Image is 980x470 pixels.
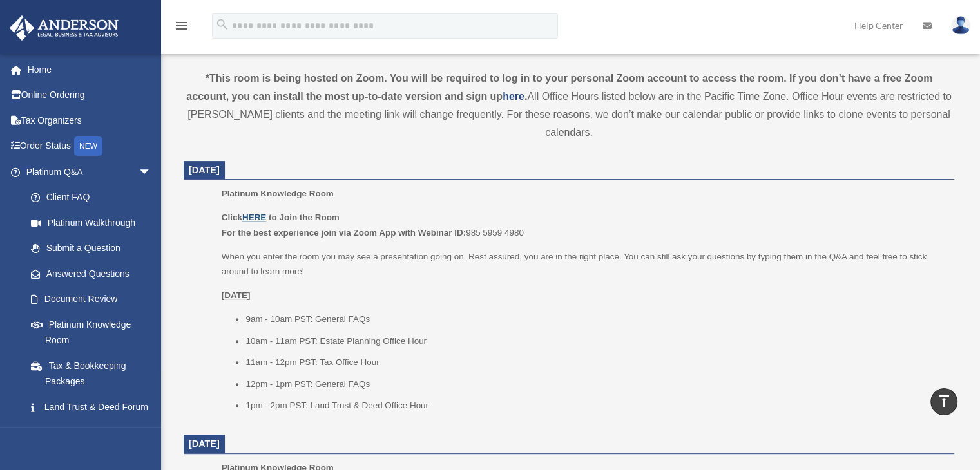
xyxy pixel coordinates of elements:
[9,82,171,108] a: Online Ordering
[174,23,189,33] a: menu
[245,355,945,370] li: 11am - 12pm PST: Tax Office Hour
[139,159,164,185] span: arrow_drop_down
[215,17,229,32] i: search
[936,393,952,409] i: vertical_align_top
[222,189,334,198] span: Platinum Knowledge Room
[930,388,957,415] a: vertical_align_top
[6,15,122,41] img: Anderson Advisors Platinum Portal
[245,398,945,413] li: 1pm - 2pm PST: Land Trust & Deed Office Hour
[242,212,266,222] a: HERE
[18,236,171,261] a: Submit a Question
[222,210,945,240] p: 985 5959 4980
[184,70,954,142] div: All Office Hours listed below are in the Pacific Time Zone. Office Hour events are restricted to ...
[18,420,171,446] a: Portal Feedback
[18,210,171,236] a: Platinum Walkthrough
[222,212,269,222] b: Click
[18,261,171,287] a: Answered Questions
[18,312,164,353] a: Platinum Knowledge Room
[524,91,527,102] strong: .
[18,353,171,394] a: Tax & Bookkeeping Packages
[174,18,189,33] i: menu
[222,228,466,238] b: For the best experience join via Zoom App with Webinar ID:
[222,290,251,300] u: [DATE]
[9,133,171,160] a: Order StatusNEW
[503,91,524,102] a: here
[18,394,171,420] a: Land Trust & Deed Forum
[269,212,340,222] b: to Join the Room
[951,16,970,35] img: User Pic
[189,438,220,449] span: [DATE]
[245,377,945,392] li: 12pm - 1pm PST: General FAQs
[9,159,171,185] a: Platinum Q&Aarrow_drop_down
[9,108,171,133] a: Tax Organizers
[18,287,171,312] a: Document Review
[74,136,102,156] div: NEW
[186,73,932,102] strong: *This room is being hosted on Zoom. You will be required to log in to your personal Zoom account ...
[245,334,945,349] li: 10am - 11am PST: Estate Planning Office Hour
[9,57,171,82] a: Home
[18,185,171,211] a: Client FAQ
[222,249,945,279] p: When you enter the room you may see a presentation going on. Rest assured, you are in the right p...
[245,312,945,327] li: 9am - 10am PST: General FAQs
[189,165,220,175] span: [DATE]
